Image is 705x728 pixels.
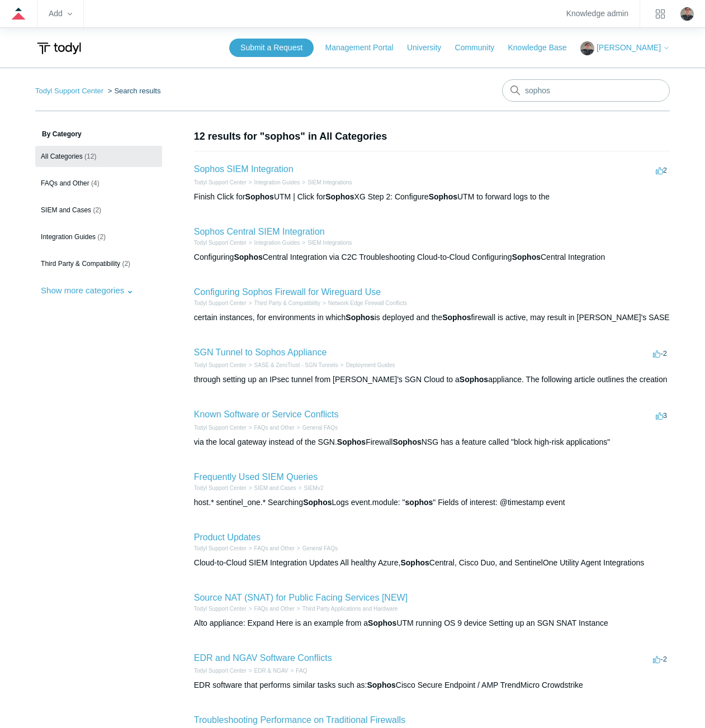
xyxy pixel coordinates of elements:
button: [PERSON_NAME] [580,41,670,55]
a: SIEMv2 [304,485,323,491]
li: SIEM Integrations [300,178,352,187]
a: FAQ [296,668,307,674]
a: Submit a Request [229,39,314,57]
li: Third Party & Compatibility [247,299,320,307]
em: Sophos [234,253,262,261]
div: via the local gateway instead of the SGN. Firewall NSG has a feature called "block high-risk appl... [194,436,670,448]
a: Todyl Support Center [194,362,247,368]
a: Troubleshooting Performance on Traditional Firewalls [194,715,405,725]
span: 3 [656,411,667,420]
li: Todyl Support Center [194,239,247,247]
a: General FAQs [302,545,338,551]
a: Source NAT (SNAT) for Public Facing Services [NEW] [194,593,408,602]
li: General FAQs [295,544,338,553]
span: (4) [91,179,100,187]
span: -2 [653,655,667,663]
a: Todyl Support Center [194,240,247,246]
a: FAQs and Other [254,545,295,551]
div: through setting up an IPsec tunnel from [PERSON_NAME]'s SGN Cloud to a appliance. The following a... [194,374,670,386]
li: FAQs and Other [247,424,295,432]
a: SASE & ZeroTrust - SGN Tunnels [254,362,338,368]
li: Todyl Support Center [194,544,247,553]
img: user avatar [680,7,694,21]
em: Sophos [442,313,471,322]
em: Sophos [392,437,421,446]
em: Sophos [429,192,457,201]
a: EDR & NGAV [254,668,288,674]
a: Integration Guides [254,179,300,185]
a: Knowledge admin [566,11,628,17]
li: Integration Guides [247,239,300,247]
zd-hc-trigger: Click your profile icon to open the profile menu [680,7,694,21]
span: (2) [93,206,101,214]
li: FAQ [288,667,307,675]
li: Todyl Support Center [194,178,247,187]
div: Cloud-to-Cloud SIEM Integration Updates All healthy Azure, Central, Cisco Duo, and SentinelOne Ut... [194,557,670,569]
em: Sophos [512,253,541,261]
h3: By Category [35,129,162,139]
li: Integration Guides [247,178,300,187]
a: General FAQs [302,425,338,431]
em: sophos [405,498,433,507]
span: 2 [656,166,667,174]
a: Management Portal [325,42,405,54]
li: Network Edge Firewall Conflicts [320,299,407,307]
a: Integration Guides [254,240,300,246]
a: Product Updates [194,532,261,542]
li: EDR & NGAV [247,667,288,675]
em: Sophos [368,618,396,627]
li: FAQs and Other [247,544,295,553]
li: SIEM and Cases [247,484,296,492]
span: (2) [122,260,130,268]
li: Todyl Support Center [194,424,247,432]
span: All Categories [41,153,83,160]
a: SGN Tunnel to Sophos Appliance [194,348,327,357]
a: FAQs and Other [254,425,295,431]
li: SASE & ZeroTrust - SGN Tunnels [247,361,338,369]
a: Sophos SIEM Integration [194,164,294,174]
div: Alto appliance: Expand Here is an example from a UTM running OS 9 device Setting up an SGN SNAT I... [194,617,670,629]
span: [PERSON_NAME] [597,43,661,52]
a: Integration Guides (2) [35,226,162,248]
em: Sophos [460,375,488,384]
a: Knowledge Base [508,42,578,54]
a: Todyl Support Center [194,179,247,185]
a: All Categories (12) [35,146,162,167]
h1: 12 results for "sophos" in All Categories [194,129,670,144]
a: FAQs and Other (4) [35,173,162,194]
div: certain instances, for environments in which is deployed and the firewall is active, may result i... [194,312,670,323]
li: Todyl Support Center [194,667,247,675]
li: Todyl Support Center [194,605,247,613]
li: Third Party Applications and Hardware [295,605,398,613]
li: Search results [106,87,161,95]
span: (2) [97,233,106,241]
zd-hc-trigger: Add [49,11,72,17]
a: Sophos Central SIEM Integration [194,227,325,236]
div: Configuring Central Integration via C2C Troubleshooting Cloud-to-Cloud Configuring Central Integr... [194,251,670,263]
a: Known Software or Service Conflicts [194,410,339,419]
em: Sophos [400,558,429,567]
a: Todyl Support Center [194,300,247,306]
em: Sophos [245,192,274,201]
a: Todyl Support Center [194,545,247,551]
a: FAQs and Other [254,606,295,612]
div: EDR software that performs similar tasks such as: Cisco Secure Endpoint / AMP TrendMicro Crowdstrike [194,679,670,691]
button: Show more categories [35,280,139,301]
span: FAQs and Other [41,179,89,187]
a: Todyl Support Center [35,87,103,95]
a: Todyl Support Center [194,485,247,491]
li: General FAQs [295,424,338,432]
a: SIEM Integrations [307,179,352,185]
a: SIEM and Cases [254,485,296,491]
a: Deployment Guides [346,362,395,368]
a: University [407,42,452,54]
a: Third Party & Compatibility [254,300,320,306]
input: Search [502,79,670,102]
li: Todyl Support Center [194,361,247,369]
a: Configuring Sophos Firewall for Wireguard Use [194,287,381,297]
em: Sophos [303,498,332,507]
li: Todyl Support Center [35,87,106,95]
span: SIEM and Cases [41,206,91,214]
li: Todyl Support Center [194,484,247,492]
em: Sophos [337,437,366,446]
